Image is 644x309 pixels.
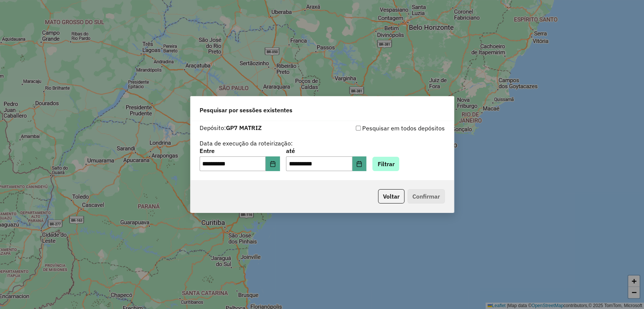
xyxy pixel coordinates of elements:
[352,156,367,171] button: Choose Date
[266,156,280,171] button: Choose Date
[372,157,399,171] button: Filtrar
[200,139,293,148] label: Data de execução da roteirização:
[322,124,445,133] div: Pesquisar em todos depósitos
[226,124,262,132] strong: GP7 MATRIZ
[378,189,404,203] button: Voltar
[286,146,366,155] label: até
[200,123,262,132] label: Depósito:
[200,106,292,115] span: Pesquisar por sessões existentes
[200,146,280,155] label: Entre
